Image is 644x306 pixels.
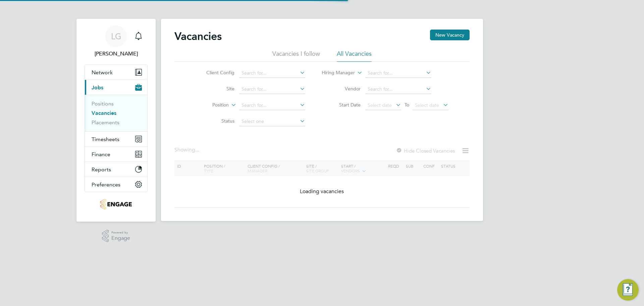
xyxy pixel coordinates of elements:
[92,84,103,91] span: Jobs
[92,119,119,126] a: Placements
[92,100,114,107] a: Positions
[92,181,120,188] span: Preferences
[196,70,234,76] label: Client Config
[102,230,130,243] a: Powered byEngage
[316,70,355,76] label: Hiring Manager
[85,199,148,210] a: Go to home page
[337,50,372,62] li: All Vacancies
[190,102,229,108] label: Position
[85,50,148,58] span: Lee Garrity
[85,132,147,146] button: Timesheets
[85,26,148,58] a: LG[PERSON_NAME]
[402,100,411,109] span: To
[365,85,431,94] input: Search for...
[322,86,361,92] label: Vendor
[100,199,131,210] img: tribuildsolutions-logo-retina.png
[322,102,361,108] label: Start Date
[195,146,199,153] span: ...
[196,118,234,124] label: Status
[239,101,305,110] input: Search for...
[85,162,147,177] button: Reports
[85,95,147,131] div: Jobs
[272,50,320,62] li: Vacancies I follow
[174,146,201,154] div: Showing
[415,102,439,108] span: Select date
[239,85,305,94] input: Search for...
[111,235,130,241] span: Engage
[196,86,234,92] label: Site
[396,147,455,154] label: Hide Closed Vacancies
[111,230,130,235] span: Powered by
[92,69,113,76] span: Network
[85,177,147,192] button: Preferences
[92,110,116,116] a: Vacancies
[85,80,147,95] button: Jobs
[365,69,431,78] input: Search for...
[174,30,222,43] h2: Vacancies
[92,136,119,142] span: Timesheets
[239,69,305,78] input: Search for...
[430,30,470,40] button: New Vacancy
[368,102,392,108] span: Select date
[617,279,639,301] button: Engage Resource Center
[111,32,121,41] span: LG
[92,151,110,158] span: Finance
[85,147,147,162] button: Finance
[92,166,111,173] span: Reports
[239,117,305,126] input: Select one
[76,19,156,222] nav: Main navigation
[85,65,147,80] button: Network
